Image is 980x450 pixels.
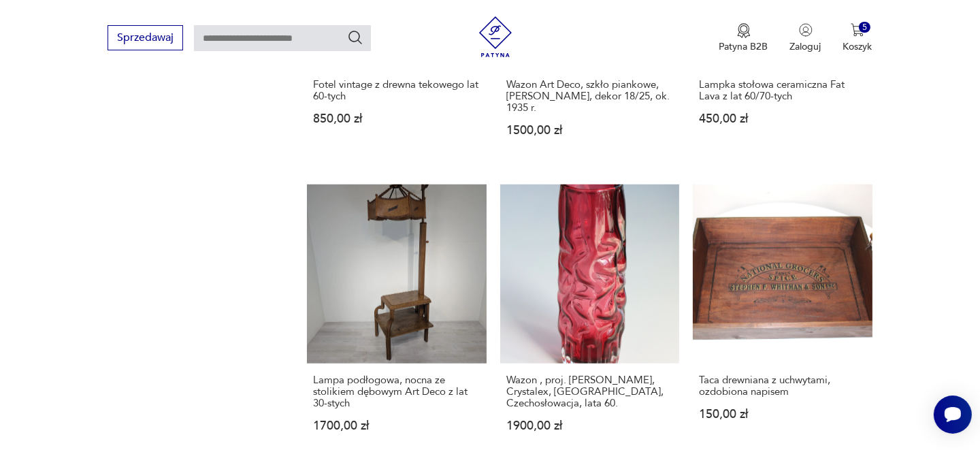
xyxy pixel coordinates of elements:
p: 1700,00 zł [313,420,480,432]
p: 1500,00 zł [506,125,673,136]
button: Patyna B2B [719,23,768,53]
img: Ikona medalu [737,23,751,38]
p: 450,00 zł [699,113,866,125]
p: Patyna B2B [719,40,768,53]
button: Zaloguj [790,23,821,53]
p: Koszyk [843,40,872,53]
div: 5 [859,22,870,33]
p: Zaloguj [790,40,821,53]
p: 150,00 zł [699,408,866,420]
p: 850,00 zł [313,113,480,125]
h3: Fotel vintage z drewna tekowego lat 60-tych [313,79,480,102]
button: 5Koszyk [843,23,872,53]
iframe: Smartsupp widget button [934,396,972,434]
h3: Lampka stołowa ceramiczna Fat Lava z lat 60/70-tych [699,79,866,102]
a: Sprzedawaj [108,34,183,44]
a: Ikona medaluPatyna B2B [719,23,768,53]
h3: Taca drewniana z uchwytami, ozdobiona napisem [699,374,866,398]
img: Patyna - sklep z meblami i dekoracjami vintage [475,16,516,57]
img: Ikona koszyka [851,23,864,37]
p: 1900,00 zł [506,420,673,432]
h3: Wazon , proj. [PERSON_NAME], Crystalex, [GEOGRAPHIC_DATA], Czechosłowacja, lata 60. [506,374,673,409]
button: Szukaj [347,29,363,46]
h3: Lampa podłogowa, nocna ze stolikiem dębowym Art Deco z lat 30-stych [313,374,480,409]
h3: Wazon Art Deco, szkło piankowe, [PERSON_NAME], dekor 18/25, ok. 1935 r. [506,79,673,114]
button: Sprzedawaj [108,25,183,50]
img: Ikonka użytkownika [799,23,813,37]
